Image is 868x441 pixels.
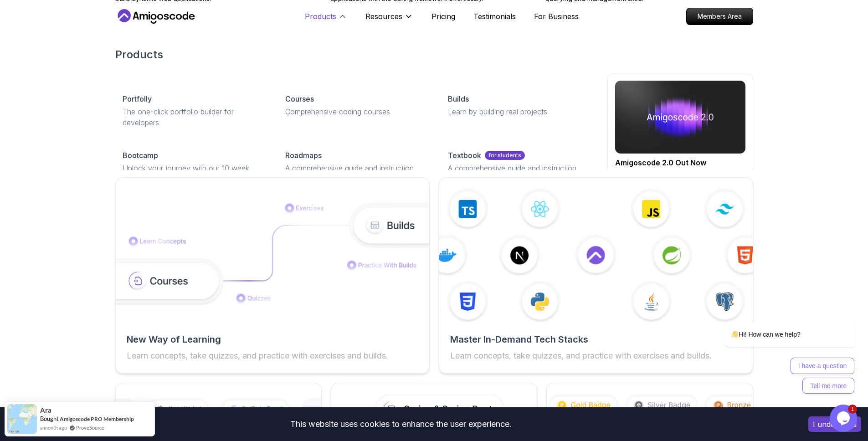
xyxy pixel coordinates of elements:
[40,415,59,422] span: Bought
[7,404,37,434] img: provesource social proof notification image
[607,73,753,205] a: amigoscode 2.0Amigoscode 2.0 Out NowThe Ultimate guide to gaining points and unlocking rewards
[40,424,67,431] span: a month ago
[615,168,745,186] p: The Ultimate guide to gaining points and unlocking rewards
[305,11,336,22] p: Products
[439,189,753,322] img: features img
[441,143,596,192] a: Textbookfor studentsA comprehensive guide and instruction manual for all courses
[115,143,271,192] a: BootcampUnlock your journey with our 10 week bootcamp
[115,86,271,135] a: PortfollyThe one-click portfolio builder for developers
[448,163,589,185] p: A comprehensive guide and instruction manual for all courses
[365,11,413,29] button: Resources
[285,150,322,161] p: Roadmaps
[116,203,429,308] img: features img
[40,406,51,414] span: Ara
[278,143,433,192] a: RoadmapsA comprehensive guide and instruction manual for all courses
[686,8,753,25] a: Members Area
[534,11,579,22] a: For Business
[123,163,263,185] p: Unlock your journey with our 10 week bootcamp
[448,106,589,117] p: Learn by building real projects
[123,93,152,104] p: Portfolly
[285,163,426,185] p: A comprehensive guide and instruction manual for all courses
[695,240,859,400] iframe: chat widget
[448,150,481,161] p: Textbook
[615,157,745,168] h2: Amigoscode 2.0 Out Now
[473,11,516,22] a: Testimonials
[123,106,263,128] p: The one-click portfolio builder for developers
[76,424,104,431] a: ProveSource
[431,11,455,22] a: Pricing
[687,8,753,25] p: Members Area
[808,416,861,432] button: Accept cookies
[127,333,418,346] h2: New Way of Learning
[450,333,742,346] h2: Master In-Demand Tech Stacks
[115,47,753,62] h2: Products
[305,11,347,29] button: Products
[615,81,745,154] img: amigoscode 2.0
[450,349,742,362] p: Learn concepts, take quizzes, and practice with exercises and builds.
[278,86,433,124] a: CoursesComprehensive coding courses
[365,11,402,22] p: Resources
[285,106,426,117] p: Comprehensive coding courses
[7,414,795,434] div: This website uses cookies to enhance the user experience.
[485,151,525,160] p: for students
[127,349,418,362] p: Learn concepts, take quizzes, and practice with exercises and builds.
[441,86,596,124] a: BuildsLearn by building real projects
[830,405,859,432] iframe: chat widget
[60,415,134,422] a: Amigoscode PRO Membership
[285,93,314,104] p: Courses
[123,150,158,161] p: Bootcamp
[448,93,469,104] p: Builds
